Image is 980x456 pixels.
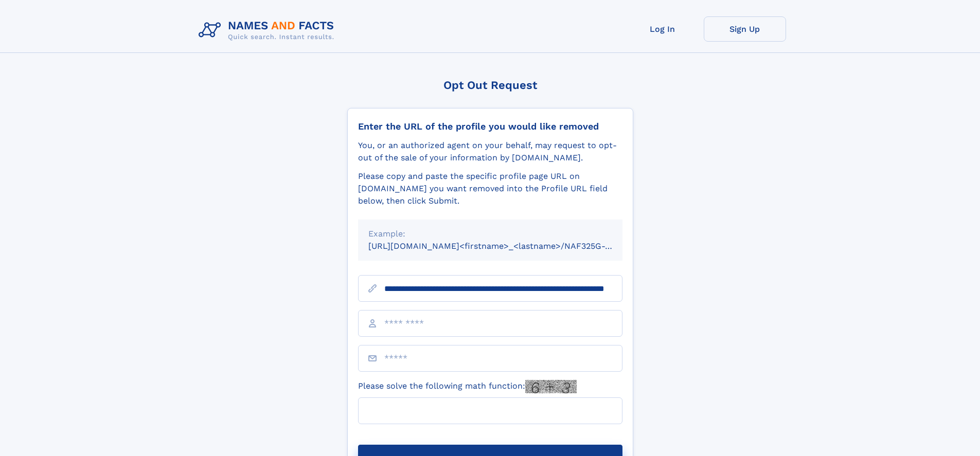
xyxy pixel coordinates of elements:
small: [URL][DOMAIN_NAME]<firstname>_<lastname>/NAF325G-xxxxxxxx [368,241,642,251]
div: You, or an authorized agent on your behalf, may request to opt-out of the sale of your informatio... [358,139,622,164]
div: Example: [368,228,612,240]
a: Log In [621,16,704,42]
div: Please copy and paste the specific profile page URL on [DOMAIN_NAME] you want removed into the Pr... [358,170,622,207]
div: Enter the URL of the profile you would like removed [358,121,622,132]
div: Opt Out Request [347,79,633,92]
label: Please solve the following math function: [358,380,577,393]
img: Logo Names and Facts [194,16,343,44]
a: Sign Up [704,16,786,42]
